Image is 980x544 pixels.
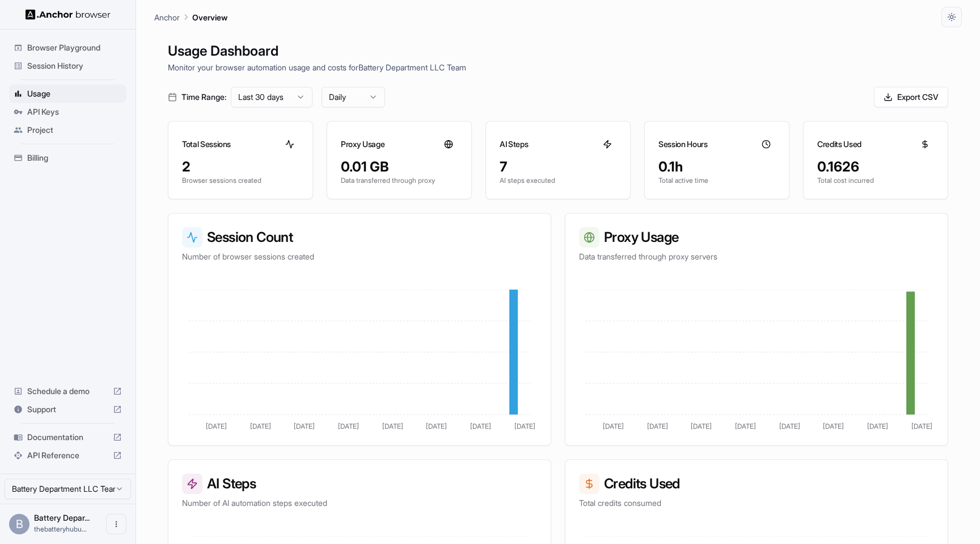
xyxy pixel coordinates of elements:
[9,121,126,139] div: Project
[154,11,227,23] nav: breadcrumb
[182,158,299,176] div: 2
[470,422,491,430] tspan: [DATE]
[341,176,458,185] p: Data transferred through proxy
[27,404,108,415] span: Support
[500,158,616,176] div: 7
[341,139,385,150] h3: Proxy Usage
[579,474,934,494] h3: Credits Used
[514,422,535,430] tspan: [DATE]
[382,422,403,430] tspan: [DATE]
[182,227,537,248] h3: Session Count
[911,422,932,430] tspan: [DATE]
[341,158,458,176] div: 0.01 GB
[34,525,87,533] span: thebatteryhubusa@gmail.com
[206,422,227,430] tspan: [DATE]
[9,382,126,400] div: Schedule a demo
[9,39,126,57] div: Browser Playground
[34,513,90,522] span: Battery Department LLC
[426,422,447,430] tspan: [DATE]
[579,497,934,509] p: Total credits consumed
[500,139,528,150] h3: AI Steps
[691,422,712,430] tspan: [DATE]
[823,422,844,430] tspan: [DATE]
[500,176,616,185] p: AI steps executed
[27,88,122,99] span: Usage
[250,422,271,430] tspan: [DATE]
[27,60,122,72] span: Session History
[9,149,126,167] div: Billing
[9,428,126,446] div: Documentation
[182,139,231,150] h3: Total Sessions
[27,386,108,397] span: Schedule a demo
[735,422,756,430] tspan: [DATE]
[27,42,122,53] span: Browser Playground
[658,176,775,185] p: Total active time
[817,176,934,185] p: Total cost incurred
[106,514,126,534] button: Open menu
[817,158,934,176] div: 0.1626
[9,446,126,465] div: API Reference
[579,227,934,248] h3: Proxy Usage
[182,497,537,509] p: Number of AI automation steps executed
[27,124,122,136] span: Project
[603,422,624,430] tspan: [DATE]
[182,474,537,494] h3: AI Steps
[168,61,948,73] p: Monitor your browser automation usage and costs for Battery Department LLC Team
[779,422,800,430] tspan: [DATE]
[9,514,29,534] div: B
[181,91,226,103] span: Time Range:
[182,251,537,262] p: Number of browser sessions created
[647,422,668,430] tspan: [DATE]
[579,251,934,262] p: Data transferred through proxy servers
[154,11,180,23] p: Anchor
[27,152,122,164] span: Billing
[9,103,126,121] div: API Keys
[658,158,775,176] div: 0.1h
[27,432,108,443] span: Documentation
[9,57,126,75] div: Session History
[27,450,108,461] span: API Reference
[168,41,948,61] h1: Usage Dashboard
[27,106,122,118] span: API Keys
[817,139,861,150] h3: Credits Used
[9,400,126,419] div: Support
[338,422,359,430] tspan: [DATE]
[192,11,227,23] p: Overview
[867,422,888,430] tspan: [DATE]
[658,139,707,150] h3: Session Hours
[9,85,126,103] div: Usage
[294,422,315,430] tspan: [DATE]
[182,176,299,185] p: Browser sessions created
[874,87,948,107] button: Export CSV
[26,9,111,20] img: Anchor Logo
